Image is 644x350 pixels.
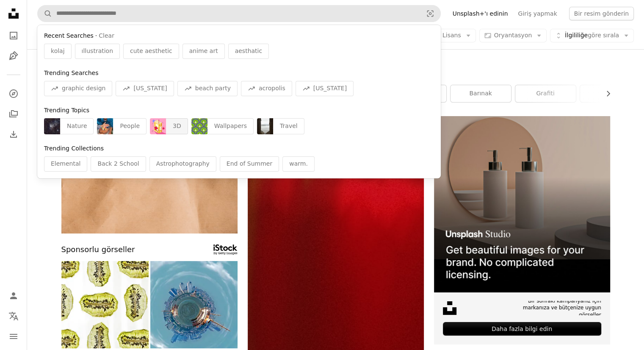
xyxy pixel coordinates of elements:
font: Lisans [442,32,461,39]
font: Sponsorlu görseller [61,245,135,254]
div: Nature [60,118,94,134]
button: Clear [99,32,114,40]
button: İlgililiğegöre sırala [550,29,634,42]
span: Recent Searches [44,32,94,40]
font: barınak [469,90,492,97]
div: · [44,32,434,40]
font: Giriş yapmak [518,10,557,17]
a: kırsal [580,85,641,102]
span: kolaj [51,47,65,56]
a: Giriş yapmak [513,7,562,20]
div: People [113,118,146,134]
a: Koleksiyonlar [5,106,22,122]
font: göre sırala [588,32,619,39]
a: Giriş yap / Kayıt ol [5,287,22,304]
a: Bir sonraki kampanyanız için markanıza ve bütçenize uygun görsellerDaha fazla bilgi edin [434,116,610,344]
img: Kurutulmuş kivi cipsi. Doğal ve sağlıklı atıştırmalık. Kurutulmuş diyet meyvesi. Kivi dilimleri y... [61,261,149,348]
a: Kahverengi bir kağıt torbanın yakın çekimi [61,171,238,178]
span: cute aesthetic [130,47,172,56]
span: beach party [195,84,231,93]
div: Wallpapers [207,118,254,134]
div: Back 2 School [91,156,146,172]
a: İllüstrasyonlar [5,47,22,64]
a: arka plan deseni [248,269,424,276]
img: photo-1758648996316-87e3b12f1482 [257,118,273,134]
a: İndirme Geçmişi [5,126,22,143]
button: Görsel arama [420,6,440,22]
a: Keşfetmek [5,85,22,102]
button: Unsplash'ta ara [38,6,52,22]
span: ıllustration [82,47,113,56]
font: İlgililiğe [565,32,588,39]
span: aesthatic [235,47,263,56]
span: [US_STATE] [133,84,167,93]
a: Ana Sayfa — Unsplash [5,5,22,24]
font: Bir resim gönderin [574,10,629,17]
font: Daha fazla bilgi edin [492,325,552,332]
span: Trending Topics [44,107,89,114]
span: acropolis [259,84,285,93]
img: file-1715714113747-b8b0561c490eimage [434,116,610,292]
button: Lisans [428,29,476,42]
span: Trending Searches [44,69,98,76]
a: barınak [451,85,511,102]
span: graphic design [62,84,105,93]
img: premium_vector-1727104187891-9d3ffee9ee70 [191,118,207,134]
font: Unsplash+'ı edinin [453,10,508,17]
button: listeyi sağa kaydır [600,85,610,102]
img: file-1631678316303-ed18b8b5cb9cimage [443,301,456,315]
span: Trending Collections [44,145,104,152]
span: anime art [189,47,218,56]
button: Bir resim gönderin [569,7,634,20]
span: [US_STATE] [313,84,347,93]
div: Travel [273,118,304,134]
img: premium_photo-1712935548320-c5b82b36984f [97,118,113,134]
font: Oryantasyon [494,32,532,39]
form: Site genelinde görseller bulun [37,5,441,22]
div: End of Summer [220,156,279,172]
button: Dil [5,308,22,325]
button: Menü [5,328,22,345]
div: Astrophotography [149,156,216,172]
font: grafiti [536,90,554,97]
div: warm. [282,156,315,172]
img: photo-1758220824544-08877c5a774b [44,118,60,134]
img: premium_vector-1758302521831-3bea775646bd [150,118,166,134]
a: grafiti [515,85,576,102]
img: İstanbul [150,261,238,348]
div: 3D [166,118,188,134]
font: Bir sonraki kampanyanız için markanıza ve bütçenize uygun görseller [523,298,601,318]
div: Elemental [44,156,87,172]
button: Oryantasyon [479,29,547,42]
a: Unsplash+'ı edinin [448,7,513,20]
a: Fotoğraflar [5,27,22,44]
